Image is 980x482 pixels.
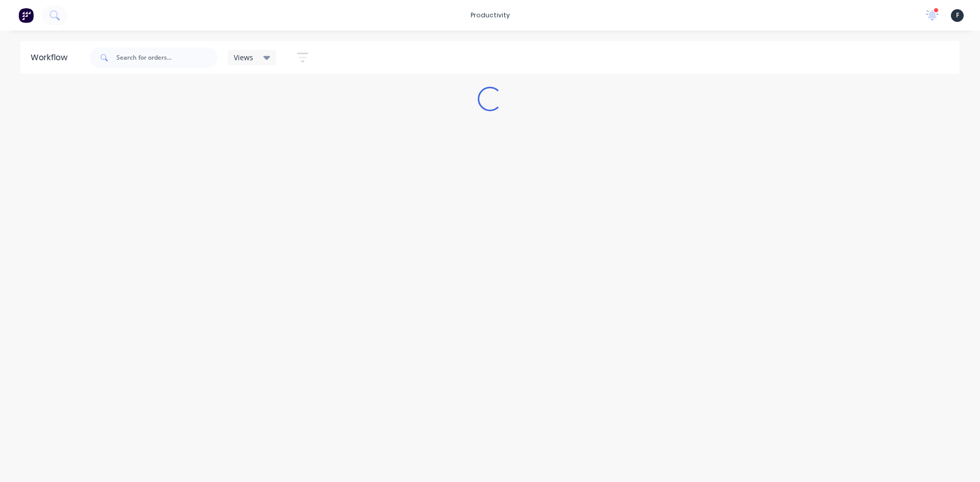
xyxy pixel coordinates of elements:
div: Workflow [31,52,72,64]
span: F [956,11,959,20]
span: Views [234,52,253,63]
input: Search for orders... [116,47,217,68]
img: Factory [18,8,34,23]
div: productivity [465,8,515,23]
